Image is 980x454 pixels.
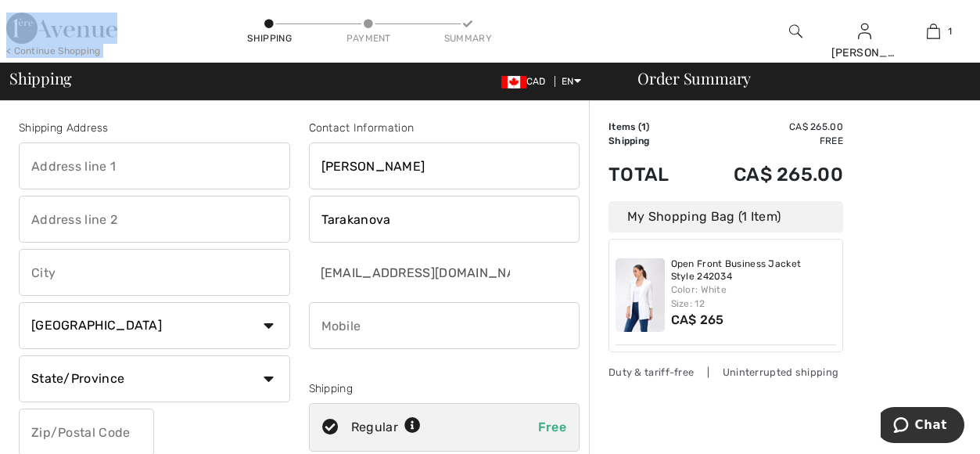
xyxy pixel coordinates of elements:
[671,312,724,327] span: CA$ 265
[616,258,665,332] img: Open Front Business Jacket Style 242034
[619,70,971,86] div: Order Summary
[927,22,940,41] img: My Bag
[881,407,964,446] iframe: Opens a widget where you can chat to one of our agents
[671,258,837,283] a: Open Front Business Jacket Style 242034
[309,249,512,296] input: E-mail
[501,76,526,88] img: Canadian Dollar
[501,76,552,87] span: CAD
[444,31,491,45] div: Summary
[608,120,692,134] td: Items ( )
[692,148,843,201] td: CA$ 265.00
[309,120,580,136] div: Contact Information
[948,24,952,38] span: 1
[345,31,392,45] div: Payment
[608,201,843,232] div: My Shopping Bag (1 Item)
[858,23,871,38] a: Sign In
[608,365,843,380] div: Duty & tariff-free | Uninterrupted shipping
[538,420,566,434] span: Free
[6,44,101,58] div: < Continue Shopping
[246,31,293,45] div: Shipping
[692,134,843,148] td: Free
[19,120,290,136] div: Shipping Address
[831,45,899,61] div: [PERSON_NAME]
[9,70,72,86] span: Shipping
[899,22,967,41] a: 1
[309,302,580,349] input: Mobile
[309,196,580,243] input: Last name
[309,380,580,397] div: Shipping
[19,142,290,189] input: Address line 1
[671,283,837,311] div: Color: White Size: 12
[858,22,871,41] img: My Info
[351,418,421,437] div: Regular
[692,120,843,134] td: CA$ 265.00
[19,249,290,296] input: City
[19,196,290,243] input: Address line 2
[608,148,692,201] td: Total
[309,142,580,189] input: First name
[608,134,692,148] td: Shipping
[789,22,802,41] img: search the website
[6,13,117,44] img: 1ère Avenue
[641,121,646,132] span: 1
[562,76,581,87] span: EN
